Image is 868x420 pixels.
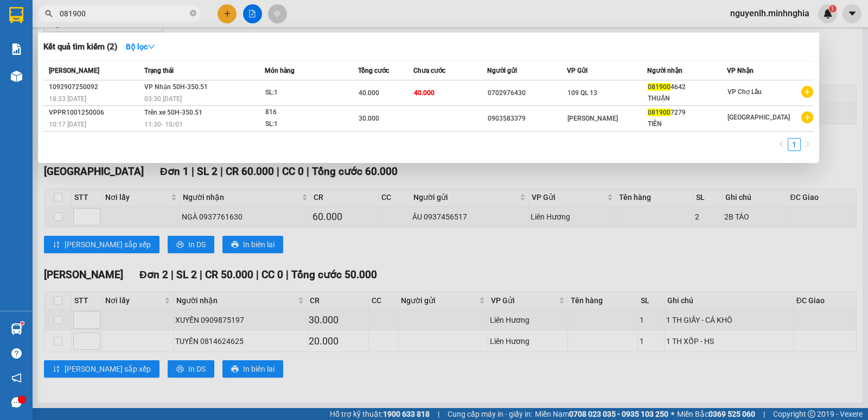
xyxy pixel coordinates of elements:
[788,138,801,151] li: 1
[11,348,22,359] span: question-circle
[801,86,813,98] span: plus-circle
[648,118,726,130] div: TIÊN
[359,89,379,97] span: 40.000
[144,95,182,103] span: 03:30 [DATE]
[49,67,99,74] span: [PERSON_NAME]
[775,138,788,151] li: Previous Page
[727,114,790,121] span: [GEOGRAPHIC_DATA]
[775,138,788,151] button: left
[487,67,517,74] span: Người gửi
[265,67,295,74] span: Món hàng
[801,138,814,151] button: right
[117,38,164,55] button: Bộ lọcdown
[727,88,762,96] span: VP Chợ Lầu
[358,67,389,74] span: Tổng cước
[778,141,784,147] span: left
[190,10,196,16] span: close-circle
[648,109,671,116] span: 081900
[45,10,53,17] span: search
[11,397,22,408] span: message
[43,41,117,53] h3: Kết quả tìm kiếm ( 2 )
[49,95,86,103] span: 18:33 [DATE]
[648,82,726,93] div: 4642
[11,323,22,335] img: warehouse-icon
[11,43,22,55] img: solution-icon
[647,67,682,74] span: Người nhận
[648,93,726,104] div: THUẬN
[144,67,174,74] span: Trạng thái
[190,9,196,19] span: close-circle
[126,42,155,51] strong: Bộ lọc
[11,71,22,82] img: warehouse-icon
[144,83,208,91] span: VP Nhận 50H-350.51
[9,7,23,23] img: logo-vxr
[11,373,22,383] span: notification
[49,107,141,118] div: VPPR1001250006
[804,141,810,147] span: right
[359,115,379,122] span: 30.000
[60,8,188,20] input: Tìm tên, số ĐT hoặc mã đơn
[265,118,347,130] div: SL: 1
[148,43,155,51] span: down
[265,87,347,99] div: SL: 1
[488,87,566,99] div: 0702976430
[488,113,566,124] div: 0903583379
[265,106,347,118] div: 816
[21,322,24,325] sup: 1
[49,82,141,93] div: 1092907250092
[648,107,726,118] div: 7279
[49,121,86,128] span: 10:17 [DATE]
[788,139,800,151] a: 1
[144,109,202,116] span: Trên xe 50H-350.51
[414,89,435,97] span: 40.000
[413,67,445,74] span: Chưa cước
[567,67,588,74] span: VP Gửi
[648,83,671,91] span: 081900
[567,115,618,122] span: [PERSON_NAME]
[727,67,754,74] span: VP Nhận
[801,138,814,151] li: Next Page
[801,111,813,123] span: plus-circle
[567,89,597,97] span: 109 QL 13
[144,121,183,128] span: 11:30 - 10/01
